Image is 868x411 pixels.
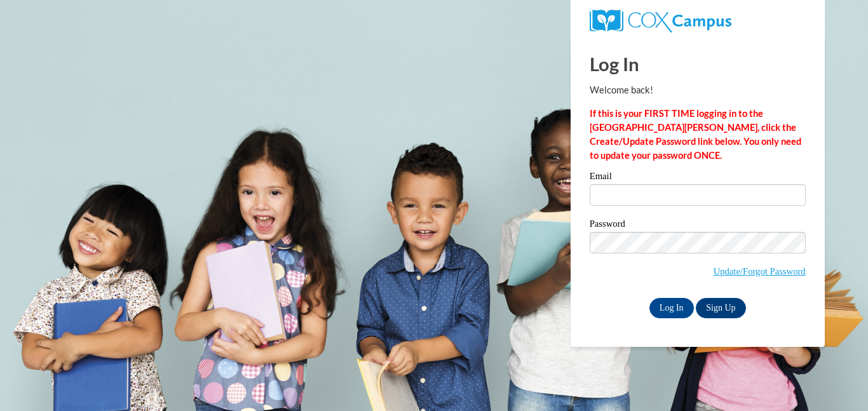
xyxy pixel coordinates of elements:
[696,298,745,318] a: Sign Up
[590,219,806,232] label: Password
[714,266,806,276] a: Update/Forgot Password
[590,172,806,184] label: Email
[590,108,801,161] strong: If this is your FIRST TIME logging in to the [GEOGRAPHIC_DATA][PERSON_NAME], click the Create/Upd...
[590,15,731,25] a: COX Campus
[590,10,731,32] img: COX Campus
[649,298,694,318] input: Log In
[590,83,806,97] p: Welcome back!
[590,51,806,77] h1: Log In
